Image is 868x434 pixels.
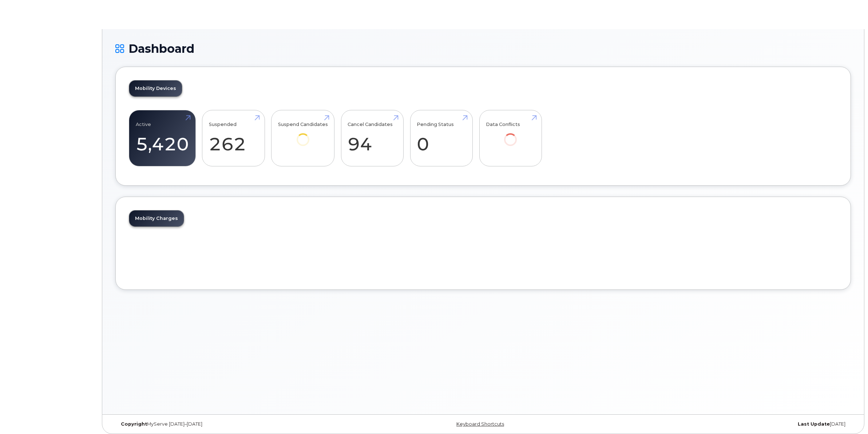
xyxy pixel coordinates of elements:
[115,42,851,55] h1: Dashboard
[136,114,189,162] a: Active 5,420
[278,114,328,156] a: Suspend Candidates
[115,421,361,427] div: MyServe [DATE]–[DATE]
[121,421,147,427] strong: Copyright
[606,421,851,427] div: [DATE]
[798,421,830,427] strong: Last Update
[456,421,504,427] a: Keyboard Shortcuts
[486,114,535,156] a: Data Conflicts
[417,114,466,162] a: Pending Status 0
[209,114,258,162] a: Suspended 262
[129,210,184,226] a: Mobility Charges
[348,114,397,162] a: Cancel Candidates 94
[129,80,182,96] a: Mobility Devices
